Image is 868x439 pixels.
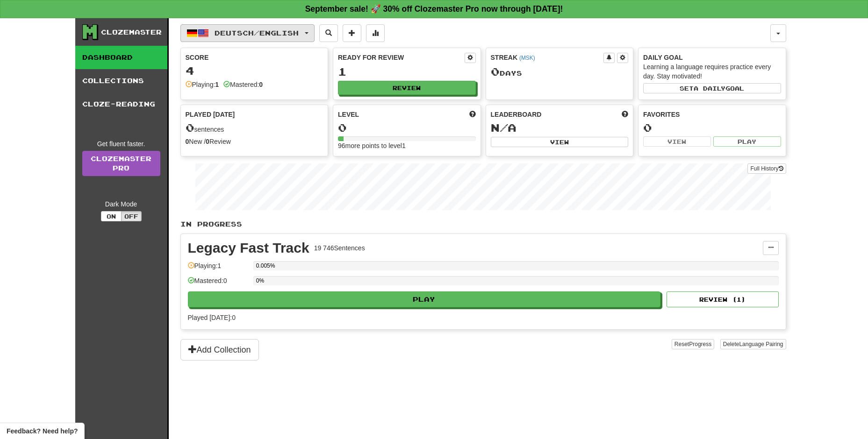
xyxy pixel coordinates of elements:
button: Add sentence to collection [343,24,361,42]
button: Add Collection [180,339,259,361]
div: Playing: [186,80,219,89]
button: DeleteLanguage Pairing [720,339,786,349]
div: Mastered: [223,80,263,89]
button: On [101,211,122,221]
div: Clozemaster [101,28,162,37]
div: 1 [338,66,476,78]
button: Review [338,81,476,95]
a: Collections [75,69,167,92]
button: Deutsch/English [180,24,315,42]
div: Get fluent faster. [82,139,160,149]
span: N/A [491,121,516,134]
span: Played [DATE] [186,110,235,119]
button: More stats [366,24,385,42]
span: Level [338,110,359,119]
div: Score [186,53,323,62]
button: ResetProgress [672,339,714,349]
button: Seta dailygoal [643,83,781,93]
a: ClozemasterPro [82,151,160,176]
div: Favorites [643,110,781,119]
span: 0 [491,65,500,78]
a: Cloze-Reading [75,92,167,116]
div: sentences [186,122,323,134]
strong: 0 [186,138,189,145]
span: Score more points to level up [469,110,476,119]
div: Dark Mode [82,199,160,209]
span: This week in points, UTC [622,110,628,119]
span: Played [DATE]: 0 [188,314,236,321]
button: Search sentences [319,24,338,42]
div: Mastered: 0 [188,276,249,291]
div: Daily Goal [643,53,781,62]
a: Dashboard [75,46,167,69]
a: (MSK) [519,55,535,61]
strong: 1 [215,81,219,88]
div: Legacy Fast Track [188,241,309,255]
span: Language Pairing [739,341,783,347]
button: Play [188,291,661,307]
button: Review (1) [667,291,779,307]
div: New / Review [186,137,323,146]
button: Off [121,211,142,221]
div: 19 746 Sentences [314,243,365,253]
span: Deutsch / English [215,29,299,37]
span: a daily [694,85,725,92]
div: Ready for Review [338,53,465,62]
p: In Progress [180,219,786,229]
span: Leaderboard [491,110,542,119]
strong: 0 [206,138,209,145]
span: Open feedback widget [7,426,78,436]
button: Full History [747,163,786,174]
strong: September sale! 🚀 30% off Clozemaster Pro now through [DATE]! [305,4,563,14]
button: View [643,136,711,147]
strong: 0 [259,81,263,88]
div: 0 [338,122,476,134]
button: View [491,137,629,147]
div: 96 more points to level 1 [338,141,476,150]
div: Playing: 1 [188,261,249,276]
div: Learning a language requires practice every day. Stay motivated! [643,62,781,81]
span: 0 [186,121,194,134]
div: Streak [491,53,604,62]
div: Day s [491,66,629,78]
div: 0 [643,122,781,134]
div: 4 [186,65,323,77]
span: Progress [689,341,711,347]
button: Play [713,136,781,147]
